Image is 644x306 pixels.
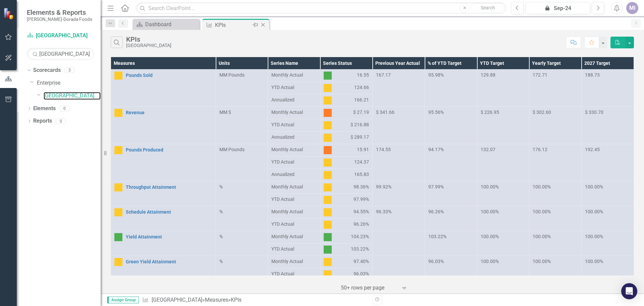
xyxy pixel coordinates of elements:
[481,72,495,78] span: 129.88
[219,110,231,115] span: MM $
[585,259,603,264] span: 100.00%
[114,146,122,154] img: Caution
[428,110,444,115] span: 95.56%
[354,171,369,179] span: 165.83
[353,109,369,117] span: $ 27.19
[126,185,212,190] a: Throughput Attainment
[526,2,590,14] button: Sep-24
[354,221,369,229] span: 96.26%
[324,171,332,179] img: Caution
[219,72,245,78] span: MM Pounds
[114,183,122,191] img: Caution
[271,109,317,116] span: Monthly Actual
[134,20,198,29] a: Dashboard
[354,96,369,104] span: 166.21
[621,283,637,299] div: Open Intercom Messenger
[376,110,394,115] span: $ 341.66
[481,259,499,264] span: 100.00%
[3,8,15,19] img: ClearPoint Strategy
[354,159,369,167] span: 124.37
[271,84,317,91] span: YTD Actual
[324,233,332,241] img: Above Target
[324,208,332,216] img: Caution
[126,259,212,264] a: Green Yield Attainment
[271,183,317,190] span: Monthly Actual
[271,208,317,215] span: Monthly Actual
[351,246,369,254] span: 103.22%
[533,259,551,264] span: 100.00%
[33,105,56,113] a: Elements
[428,209,444,214] span: 96.26%
[271,159,317,165] span: YTD Actual
[324,72,332,80] img: Above Target
[585,72,600,78] span: 188.73
[376,147,391,152] span: 174.55
[351,121,369,129] span: $ 216.88
[354,196,369,204] span: 97.99%
[271,96,317,103] span: Annualized
[55,118,66,124] div: 0
[271,146,317,153] span: Monthly Actual
[354,84,369,92] span: 124.66
[528,4,588,12] div: Sep-24
[271,121,317,128] span: YTD Actual
[354,270,369,278] span: 96.03%
[481,110,499,115] span: $ 226.95
[126,43,171,48] div: [GEOGRAPHIC_DATA]
[27,48,94,60] input: Search Below...
[626,2,638,14] button: MI
[271,270,317,277] span: YTD Actual
[271,72,317,78] span: Monthly Actual
[271,171,317,178] span: Annualized
[219,184,223,189] span: %
[271,196,317,203] span: YTD Actual
[219,147,245,152] span: MM Pounds
[324,258,332,266] img: Caution
[533,147,547,152] span: 176.12
[33,67,61,74] a: Scorecards
[219,234,223,239] span: %
[126,210,212,215] a: Schedule Attainment
[354,183,369,191] span: 98.36%
[354,258,369,266] span: 97.40%
[351,233,369,241] span: 104.23%
[114,233,122,241] img: Above Target
[126,36,171,43] div: KPIs
[376,184,391,189] span: 99.92%
[126,73,212,78] a: Pounds Sold
[205,297,228,303] a: Measures
[533,184,551,189] span: 100.00%
[44,92,101,100] a: [GEOGRAPHIC_DATA]
[33,117,52,125] a: Reports
[126,147,212,152] a: Pounds Produced
[136,2,506,14] input: Search ClearPoint...
[27,16,92,22] small: [PERSON_NAME]-Dorada Foods
[64,68,75,73] div: 3
[533,110,551,115] span: $ 302.60
[114,72,122,80] img: Caution
[231,297,241,303] div: KPIs
[215,21,251,29] div: KPIs
[481,5,495,10] span: Search
[481,234,499,239] span: 100.00%
[585,209,603,214] span: 100.00%
[324,270,332,278] img: Caution
[324,121,332,129] img: Caution
[533,234,551,239] span: 100.00%
[114,109,122,117] img: Caution
[376,72,391,78] span: 167.17
[324,109,332,117] img: Warning
[428,72,444,78] span: 95.98%
[324,96,332,104] img: Caution
[428,234,446,239] span: 103.22%
[428,184,444,189] span: 97.99%
[351,134,369,142] span: $ 289.17
[126,110,212,115] a: Revenue
[585,184,603,189] span: 100.00%
[114,208,122,216] img: Caution
[324,246,332,254] img: Above Target
[376,209,391,214] span: 96.33%
[428,259,444,264] span: 96.03%
[324,134,332,142] img: Caution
